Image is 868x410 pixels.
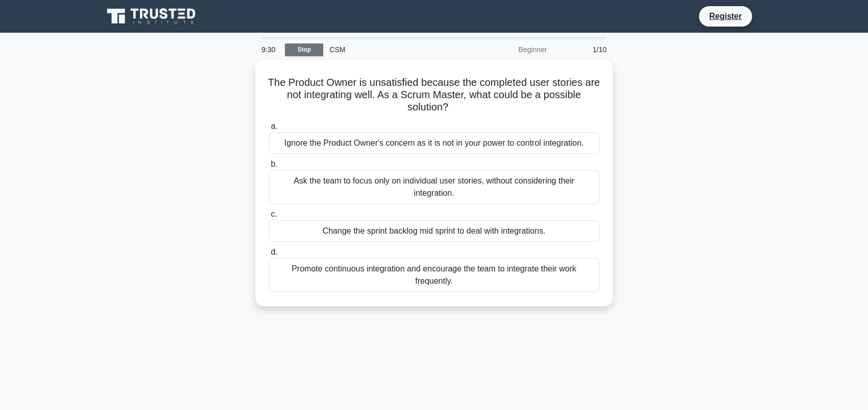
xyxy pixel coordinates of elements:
a: Register [703,10,748,22]
span: c. [271,210,277,218]
span: a. [271,122,277,130]
span: d. [271,247,277,256]
div: Ignore the Product Owner's concern as it is not in your power to control integration. [269,132,599,154]
div: 9:30 [255,39,285,60]
div: CSM [323,39,464,60]
div: Change the sprint backlog mid sprint to deal with integrations. [269,220,599,242]
a: Stop [285,43,323,56]
div: Ask the team to focus only on individual user stories, without considering their integration. [269,170,599,204]
div: 1/10 [553,39,613,60]
div: Beginner [464,39,553,60]
div: Promote continuous integration and encourage the team to integrate their work frequently. [269,258,599,292]
h5: The Product Owner is unsatisfied because the completed user stories are not integrating well. As ... [268,76,600,114]
span: b. [271,160,277,168]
